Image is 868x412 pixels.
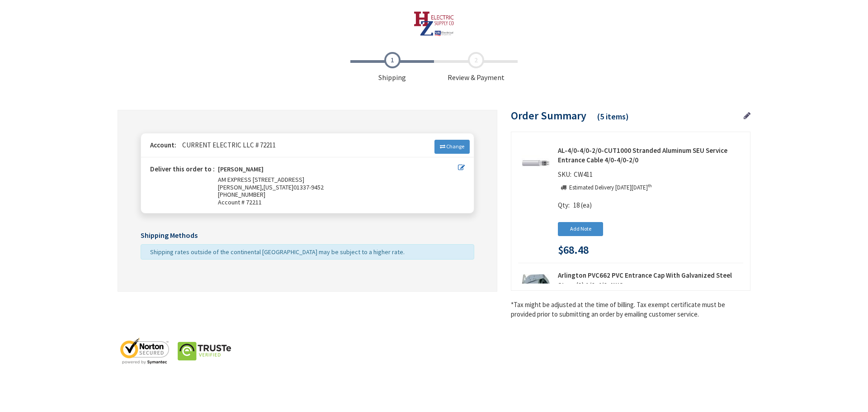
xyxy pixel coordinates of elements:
p: Estimated Delivery [DATE][DATE] [569,184,652,192]
span: CW411 [571,170,595,179]
a: Change [434,140,470,153]
: *Tax might be adjusted at the time of billing. Tax exempt certificate must be provided prior to s... [511,300,750,319]
h5: Shipping Methods [141,232,474,240]
strong: Deliver this order to : [150,165,215,173]
span: 01337-9452 [293,183,324,191]
iframe: Opens a widget where you can find more information [780,387,841,410]
img: AL-4/0-4/0-2/0-CUT1000 Stranded Aluminum SEU Service Entrance Cable 4/0-4/0-2/0 [522,149,550,177]
span: Order Summary [511,109,586,123]
span: Qty [558,201,568,209]
span: Shipping rates outside of the continental [GEOGRAPHIC_DATA] may be subject to a higher rate. [150,248,405,256]
div: SKU: [558,170,595,182]
img: truste-seal.png [177,337,231,365]
span: [PHONE_NUMBER] [218,190,265,199]
span: Review & Payment [434,52,518,83]
span: CURRENT ELECTRIC LLC # 72211 [178,141,276,149]
span: [PERSON_NAME], [218,183,264,191]
img: Arlington PVC662 PVC Entrance Cap With Galvanized Steel Strap (3) 1/0-4/0-AWG [522,274,550,302]
span: (5 items) [597,111,629,122]
strong: Account: [150,141,176,149]
span: Account # 72211 [218,199,458,206]
strong: [PERSON_NAME] [218,166,264,176]
span: [US_STATE] [264,183,293,191]
img: HZ Electric Supply [414,11,455,36]
span: (ea) [581,201,592,209]
img: norton-seal.png [118,337,172,365]
span: $68.48 [558,244,589,256]
sup: th [648,183,652,189]
span: Shipping [350,52,434,83]
strong: AL-4/0-4/0-2/0-CUT1000 Stranded Aluminum SEU Service Entrance Cable 4/0-4/0-2/0 [558,146,743,165]
span: AM EXPRESS [STREET_ADDRESS] [218,175,304,184]
span: Change [446,143,464,150]
strong: Arlington PVC662 PVC Entrance Cap With Galvanized Steel Strap (3) 1/0-4/0-AWG [558,270,743,290]
span: 18 [573,201,580,209]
